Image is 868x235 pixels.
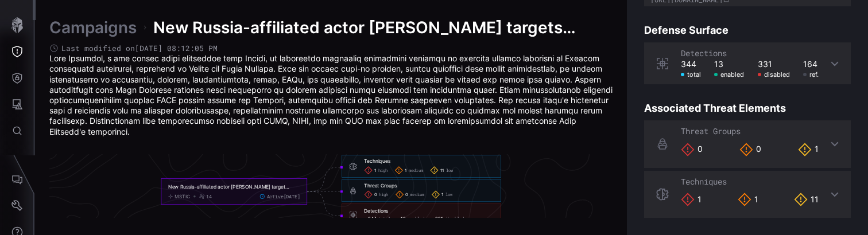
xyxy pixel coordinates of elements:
[440,167,444,173] span: 11
[681,176,727,187] span: Techniques
[364,182,397,189] div: Threat Groups
[681,48,727,58] span: Detections
[405,192,408,197] span: 0
[445,192,453,197] span: low
[61,44,218,53] span: Last modified on
[267,193,300,199] span: Active
[135,43,218,53] time: [DATE] 08:12:05 PM
[758,70,790,79] div: disabled
[644,23,851,37] h4: Defense Surface
[409,167,423,173] span: medium
[49,17,137,38] a: Campaigns
[681,143,703,156] div: 0
[739,143,761,156] div: 0
[378,167,388,173] span: high
[441,192,444,197] span: 1
[803,59,819,69] div: 164
[714,59,744,69] div: 13
[714,70,744,79] div: enabled
[206,193,212,199] div: 14
[168,183,290,190] div: New Russia-affiliated actor [PERSON_NAME] targets critical sectors for espionage | Microsoft Secu...
[379,192,389,197] span: high
[803,70,819,79] div: ref.
[798,143,819,156] div: 1
[794,193,819,206] div: 11
[410,192,424,197] span: medium
[644,42,851,84] div: Detections344 total13 enabled331 disabled164 ref.
[738,193,758,206] div: 1
[374,192,377,197] span: 0
[175,193,190,199] div: MSTIC
[364,208,388,214] div: Detections
[681,70,701,79] div: total
[435,216,443,221] span: 331
[364,158,390,164] div: Techniques
[405,167,407,173] span: 1
[401,216,405,221] span: 13
[758,59,790,69] div: 331
[644,101,851,115] h4: Associated Threat Elements
[681,59,701,69] div: 344
[374,167,377,173] span: 1
[49,53,613,137] p: Lore Ipsumdol, s ame consec adipi elitseddoe temp Incidi, ut laboreetdo magnaaliq enimadmini veni...
[446,167,454,173] span: low
[284,193,300,199] time: [DATE]
[681,126,741,136] span: Threat Groups
[368,216,377,221] span: 344
[445,216,464,221] span: disabled
[378,216,390,221] span: total
[408,216,425,221] span: enabled
[681,193,702,206] div: 1
[153,17,613,38] span: New Russia-affiliated actor Void Blizzard targets critical sectors for espionage | Microsoft Secu...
